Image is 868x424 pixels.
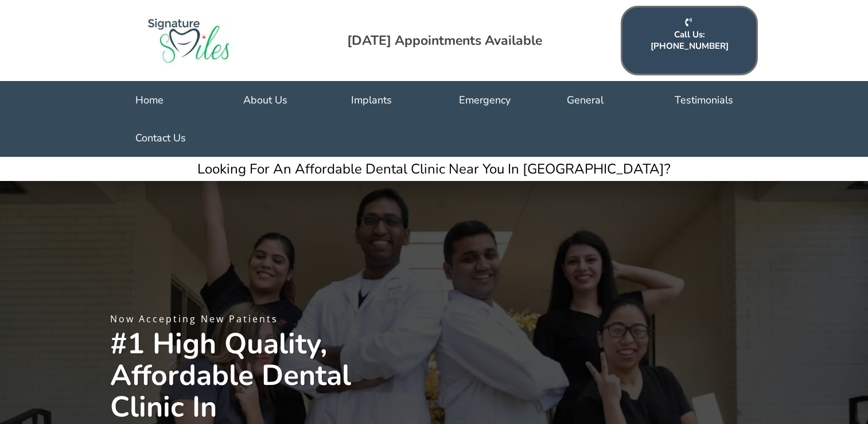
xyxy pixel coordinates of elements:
a: Testimonials [649,81,758,119]
a: About Us [218,81,313,119]
span: Call Us: [PHONE_NUMBER] [634,29,745,52]
a: General [542,81,629,119]
p: Looking For An Affordable Dental Clinic Near You In [GEOGRAPHIC_DATA]? [113,160,756,178]
p: Now Accepting New Patients [110,313,423,325]
a: Emergency [434,81,536,119]
a: Contact Us [110,119,211,157]
a: Home [110,81,189,119]
a: Call Us: (469) 489-5549 [621,6,758,75]
strong: [DATE] Appointments Available [347,32,542,49]
a: Implants [326,81,417,119]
